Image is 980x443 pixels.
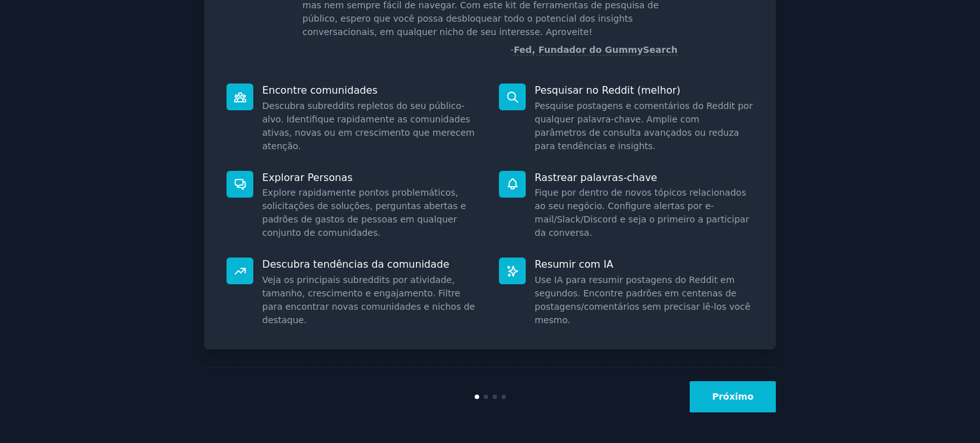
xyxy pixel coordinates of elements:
font: Encontre comunidades [262,84,378,96]
font: Resumir com IA [535,258,613,270]
font: Descubra subreddits repletos do seu público-alvo. Identifique rapidamente as comunidades ativas, ... [262,101,475,151]
button: Próximo [690,381,776,412]
font: Pesquisar no Reddit (melhor) [535,84,680,96]
font: Descubra tendências da comunidade [262,258,449,270]
font: Explore rapidamente pontos problemáticos, solicitações de soluções, perguntas abertas e padrões d... [262,187,466,238]
a: Fed, Fundador do GummySearch [514,45,678,55]
font: Explorar Personas [262,171,353,184]
font: Use IA para resumir postagens do Reddit em segundos. Encontre padrões em centenas de postagens/co... [535,275,750,325]
font: Próximo [712,391,754,402]
font: Veja os principais subreddits por atividade, tamanho, crescimento e engajamento. Filtre para enco... [262,275,475,325]
font: - [510,45,514,55]
font: Fique por dentro de novos tópicos relacionados ao seu negócio. Configure alertas por e-mail/Slack... [535,187,749,238]
font: Rastrear palavras-chave [535,171,657,184]
font: Pesquise postagens e comentários do Reddit por qualquer palavra-chave. Amplie com parâmetros de c... [535,101,753,151]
